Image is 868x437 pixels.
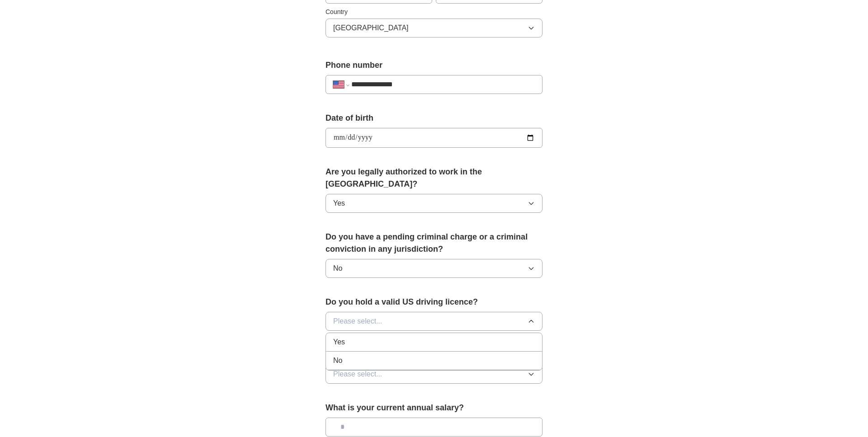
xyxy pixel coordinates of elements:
label: Are you legally authorized to work in the [GEOGRAPHIC_DATA]? [325,166,542,190]
button: No [325,259,542,278]
button: Please select... [325,312,542,331]
button: [GEOGRAPHIC_DATA] [325,19,542,38]
label: Country [325,7,542,17]
span: [GEOGRAPHIC_DATA] [333,23,409,33]
button: Yes [325,194,542,213]
label: Do you hold a valid US driving licence? [325,296,542,308]
label: What is your current annual salary? [325,402,542,414]
span: Yes [333,337,345,348]
span: Please select... [333,369,382,380]
label: Date of birth [325,112,542,124]
span: No [333,355,342,366]
span: No [333,263,342,274]
span: Please select... [333,316,382,327]
button: Please select... [325,365,542,384]
span: Yes [333,198,345,209]
label: Phone number [325,59,542,71]
label: Do you have a pending criminal charge or a criminal conviction in any jurisdiction? [325,231,542,255]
